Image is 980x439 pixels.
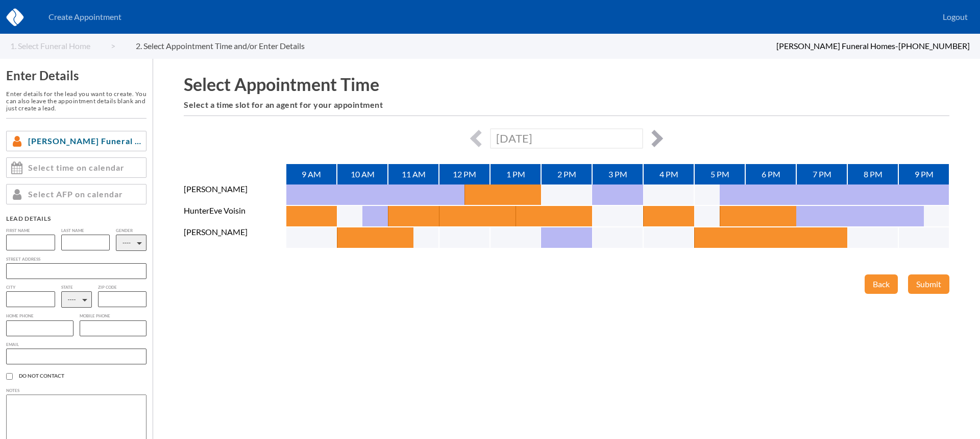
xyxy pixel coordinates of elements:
[136,41,325,51] a: 2. Select Appointment Time and/or Enter Details
[6,257,146,262] label: Street Address
[286,164,337,184] div: 9 AM
[6,342,146,347] label: Email
[898,41,970,51] span: [PHONE_NUMBER]
[908,274,949,294] button: Submit
[439,164,490,184] div: 12 PM
[19,373,146,379] span: Do Not Contact
[796,164,847,184] div: 7 PM
[184,206,286,227] div: HunterEve Voisin
[6,90,146,111] h6: Enter details for the lead you want to create. You can also leave the appointment details blank a...
[6,215,146,222] div: Lead Details
[28,190,123,199] span: Select AFP on calendar
[116,228,146,233] label: Gender
[694,164,745,184] div: 5 PM
[388,164,439,184] div: 11 AM
[847,164,898,184] div: 8 PM
[592,164,643,184] div: 3 PM
[28,136,142,146] span: [PERSON_NAME] Funeral Homes
[184,74,949,94] h1: Select Appointment Time
[6,314,73,318] label: Home Phone
[776,41,898,51] span: [PERSON_NAME] Funeral Homes -
[184,227,286,249] div: [PERSON_NAME]
[6,228,55,233] label: First Name
[61,228,110,233] label: Last Name
[865,274,898,294] button: Back
[6,68,146,83] h3: Enter Details
[184,184,286,206] div: [PERSON_NAME]
[898,164,949,184] div: 9 PM
[184,100,949,109] h6: Select a time slot for an agent for your appointment
[6,285,55,290] label: City
[10,41,115,51] a: 1. Select Funeral Home
[6,388,146,393] label: Notes
[643,164,694,184] div: 4 PM
[28,163,125,172] span: Select time on calendar
[490,164,541,184] div: 1 PM
[80,314,147,318] label: Mobile Phone
[61,285,92,290] label: State
[337,164,388,184] div: 10 AM
[745,164,796,184] div: 6 PM
[98,285,147,290] label: Zip Code
[541,164,592,184] div: 2 PM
